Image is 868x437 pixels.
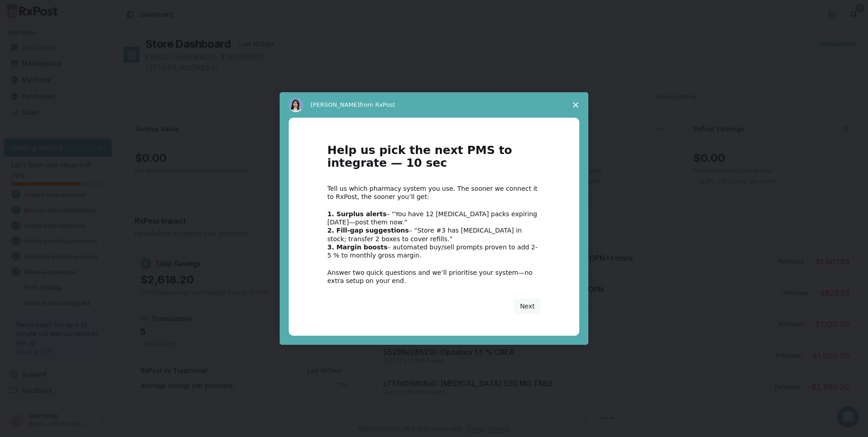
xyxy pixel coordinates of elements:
[327,243,541,259] div: – automated buy/sell prompts proven to add 2-5 % to monthly gross margin.
[327,226,541,243] div: – “Store #3 has [MEDICAL_DATA] in stock; transfer 2 boxes to cover refills.”
[327,268,541,285] div: Answer two quick questions and we’ll prioritise your system—no extra setup on your end.
[514,298,541,314] button: Next
[360,101,395,108] span: from RxPost
[327,184,541,201] div: Tell us which pharmacy system you use. The sooner we connect it to RxPost, the sooner you’ll get:
[327,144,541,175] h1: Help us pick the next PMS to integrate — 10 sec
[327,210,541,226] div: – “You have 12 [MEDICAL_DATA] packs expiring [DATE]—post them now.”
[327,243,388,251] b: 3. Margin boosts
[311,101,360,108] span: [PERSON_NAME]
[327,210,387,218] b: 1. Surplus alerts
[289,98,303,112] img: Profile image for Alice
[327,227,409,234] b: 2. Fill-gap suggestions
[563,92,588,118] span: Close survey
